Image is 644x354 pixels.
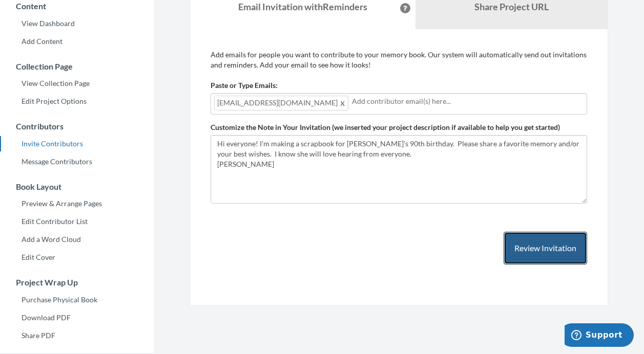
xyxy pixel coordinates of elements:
h3: Collection Page [1,62,154,71]
h3: Content [1,2,154,11]
button: Review Invitation [504,232,587,265]
span: [EMAIL_ADDRESS][DOMAIN_NAME] [214,96,348,110]
h3: Project Wrap Up [1,278,154,287]
h3: Book Layout [1,182,154,191]
label: Paste or Type Emails: [211,80,278,91]
h3: Contributors [1,122,154,131]
textarea: Hi everyone! I'm making a scrapbook for [PERSON_NAME]'s 90th birthday. Please share a favorite me... [211,135,587,204]
label: Customize the Note in Your Invitation (we inserted your project description if available to help ... [211,122,560,132]
strong: Email Invitation with Reminders [238,1,367,12]
input: Add contributor email(s) here... [352,96,584,107]
iframe: Opens a widget where you can chat to one of our agents [565,323,634,349]
p: Add emails for people you want to contribute to your memory book. Our system will automatically s... [211,50,587,70]
b: Share Project URL [474,1,549,12]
